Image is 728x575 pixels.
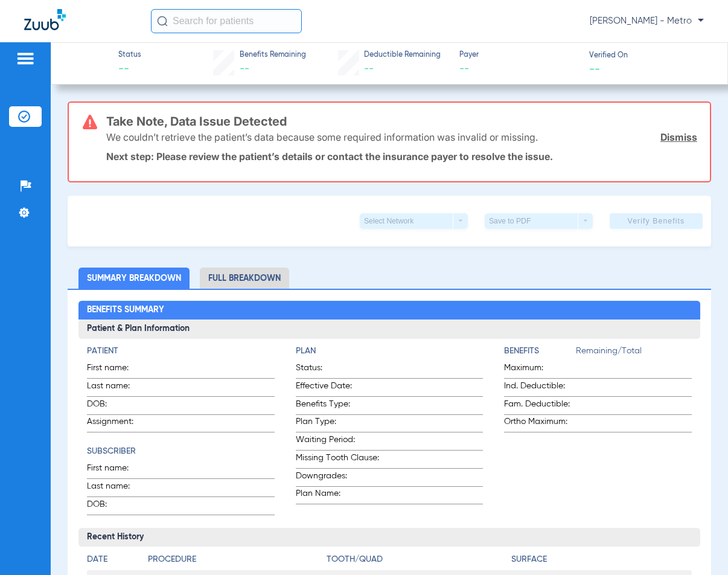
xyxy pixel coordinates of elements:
[589,51,708,62] span: Verified On
[327,553,507,566] h4: Tooth/Quad
[296,452,385,468] span: Missing Tooth Clause:
[87,462,146,478] span: First name:
[106,115,697,127] h3: Take Note, Data Issue Detected
[590,15,704,27] span: [PERSON_NAME] - Metro
[364,64,374,74] span: --
[511,553,692,570] app-breakdown-title: Surface
[200,268,289,289] li: Full Breakdown
[296,345,484,358] h4: Plan
[504,362,576,378] span: Maximum:
[157,16,168,27] img: Search Icon
[504,345,576,362] app-breakdown-title: Benefits
[87,380,146,396] span: Last name:
[87,498,146,515] span: DOB:
[660,131,697,143] a: Dismiss
[296,434,385,450] span: Waiting Period:
[87,362,146,378] span: First name:
[118,62,141,77] span: --
[87,416,146,432] span: Assignment:
[87,480,146,496] span: Last name:
[576,345,692,362] span: Remaining/Total
[87,345,275,358] h4: Patient
[87,553,138,570] app-breakdown-title: Date
[78,320,701,339] h3: Patient & Plan Information
[504,380,576,396] span: Ind. Deductible:
[148,553,322,566] h4: Procedure
[364,50,441,61] span: Deductible Remaining
[87,398,146,414] span: DOB:
[668,517,728,575] iframe: Chat Widget
[327,553,507,570] app-breakdown-title: Tooth/Quad
[459,62,578,77] span: --
[504,398,576,414] span: Fam. Deductible:
[240,64,249,74] span: --
[296,380,385,396] span: Effective Date:
[118,50,141,61] span: Status
[511,553,692,566] h4: Surface
[87,445,275,458] h4: Subscriber
[78,301,701,320] h2: Benefits Summary
[504,416,576,432] span: Ortho Maximum:
[151,9,302,33] input: Search for patients
[24,9,66,30] img: Zuub Logo
[148,553,322,570] app-breakdown-title: Procedure
[87,553,138,566] h4: Date
[296,487,385,504] span: Plan Name:
[459,50,578,61] span: Payer
[106,131,538,143] p: We couldn’t retrieve the patient’s data because some required information was invalid or missing.
[296,398,385,414] span: Benefits Type:
[16,51,35,66] img: hamburger-icon
[504,345,576,358] h4: Benefits
[296,416,385,432] span: Plan Type:
[296,470,385,486] span: Downgrades:
[83,115,97,129] img: error-icon
[106,150,697,162] p: Next step: Please review the patient’s details or contact the insurance payer to resolve the issue.
[78,268,190,289] li: Summary Breakdown
[240,50,306,61] span: Benefits Remaining
[78,528,701,547] h3: Recent History
[589,62,600,75] span: --
[296,362,385,378] span: Status:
